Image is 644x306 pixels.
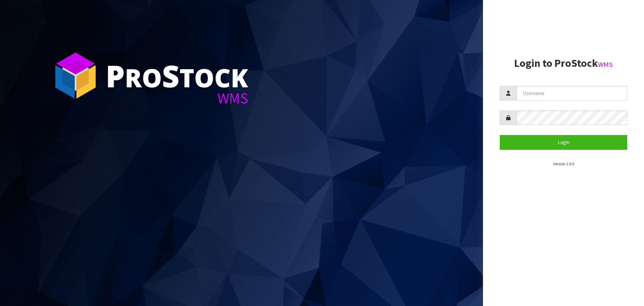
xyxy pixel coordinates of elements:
[598,60,613,69] small: WMS
[106,60,248,91] div: ro tock
[106,55,125,96] span: P
[162,55,179,96] span: S
[500,135,627,149] button: Login
[517,86,627,100] input: Username
[500,57,627,69] h2: Login to ProStock
[50,50,101,101] img: ProStock Cube
[553,161,574,166] small: Version 1.0.0
[106,91,248,106] div: WMS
